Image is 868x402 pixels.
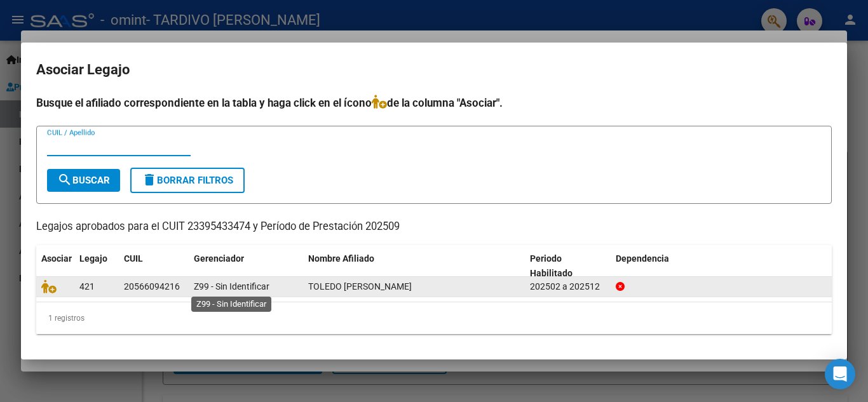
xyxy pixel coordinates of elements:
[530,279,606,294] div: 202502 a 202512
[825,359,855,389] div: Open Intercom Messenger
[79,281,95,291] span: 421
[308,281,412,291] span: TOLEDO VALDATTA MATEO NICOLAS
[130,168,245,193] button: Borrar Filtros
[79,253,107,264] span: Legajo
[124,279,180,294] div: 20566094216
[194,281,269,291] span: Z99 - Sin Identificar
[142,175,233,186] span: Borrar Filtros
[47,169,120,192] button: Buscar
[611,245,832,287] datatable-header-cell: Dependencia
[124,253,143,264] span: CUIL
[36,58,832,82] h2: Asociar Legajo
[525,245,611,287] datatable-header-cell: Periodo Habilitado
[36,95,832,111] h4: Busque el afiliado correspondiente en la tabla y haga click en el ícono de la columna "Asociar".
[303,245,525,287] datatable-header-cell: Nombre Afiliado
[36,302,832,334] div: 1 registros
[189,245,303,287] datatable-header-cell: Gerenciador
[36,245,74,287] datatable-header-cell: Asociar
[36,219,832,235] p: Legajos aprobados para el CUIT 23395433474 y Período de Prestación 202509
[530,253,573,278] span: Periodo Habilitado
[57,172,72,187] mat-icon: search
[142,172,157,187] mat-icon: delete
[119,245,189,287] datatable-header-cell: CUIL
[57,175,110,186] span: Buscar
[194,253,244,264] span: Gerenciador
[74,245,119,287] datatable-header-cell: Legajo
[616,253,669,264] span: Dependencia
[308,253,374,264] span: Nombre Afiliado
[41,253,72,264] span: Asociar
